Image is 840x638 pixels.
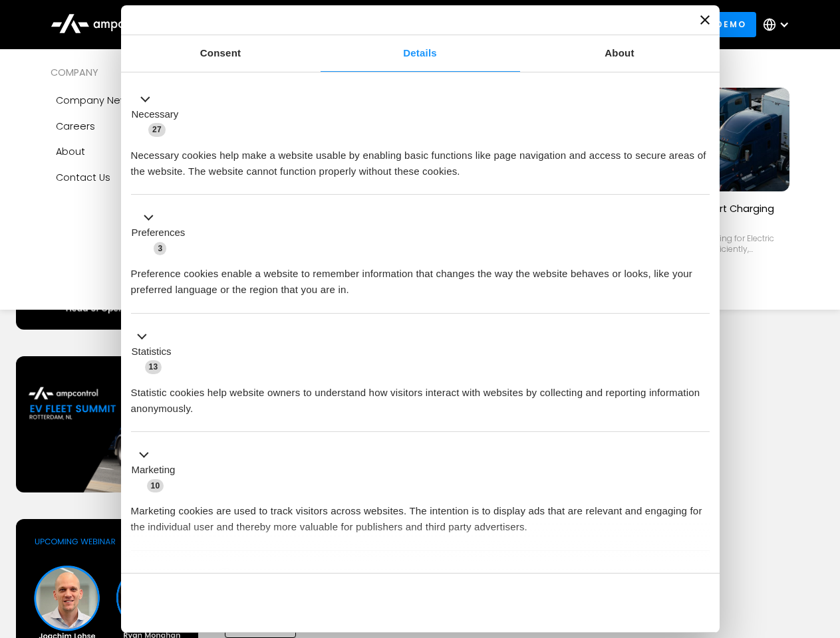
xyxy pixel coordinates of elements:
div: Marketing cookies are used to track visitors across websites. The intention is to display ads tha... [131,493,710,535]
label: Necessary [132,107,179,122]
button: Preferences (3) [131,210,194,257]
span: 13 [145,360,162,373]
div: About [56,144,85,159]
span: 10 [147,479,164,492]
div: Necessary cookies help make a website usable by enabling basic functions like page navigation and... [131,138,710,179]
span: 3 [154,242,166,255]
a: Consent [121,35,321,72]
button: Necessary (27) [131,91,187,138]
div: COMPANY [51,65,215,80]
div: Careers [56,119,95,134]
div: Preference cookies enable a website to remember information that changes the way the website beha... [131,256,710,298]
label: Marketing [132,463,176,478]
div: Contact Us [56,170,110,185]
span: 2 [219,568,232,581]
a: Company news [51,88,215,113]
button: Okay [518,584,709,622]
span: 27 [148,123,166,136]
label: Preferences [132,225,186,241]
button: Unclassified (2) [131,566,240,582]
a: Careers [51,114,215,139]
button: Close banner [700,15,710,25]
a: Details [321,35,520,72]
a: Contact Us [51,165,215,190]
a: About [51,139,215,164]
div: Company news [56,93,134,108]
button: Marketing (10) [131,447,184,494]
a: About [520,35,720,72]
div: Statistic cookies help website owners to understand how visitors interact with websites by collec... [131,375,710,417]
label: Statistics [132,344,172,360]
button: Statistics (13) [131,328,180,375]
